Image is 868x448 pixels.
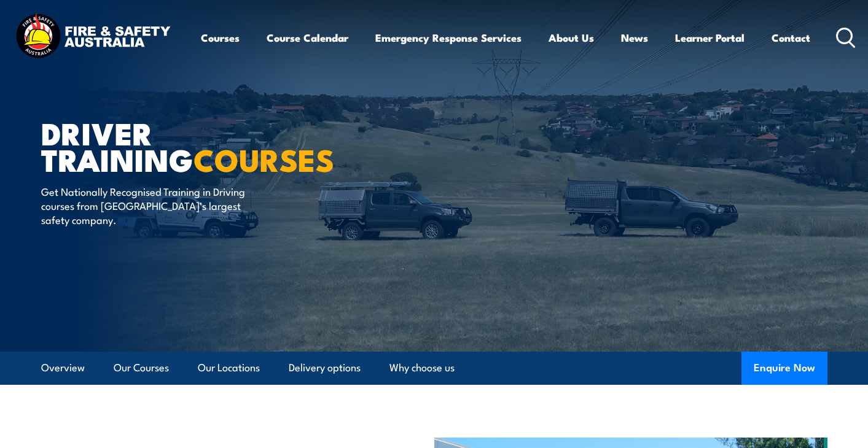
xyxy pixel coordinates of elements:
h1: Driver Training [41,119,345,172]
a: Why choose us [389,352,455,384]
a: Course Calendar [267,21,348,54]
a: About Us [549,21,594,54]
strong: COURSES [194,135,334,182]
a: test [117,212,134,226]
a: Overview [41,352,85,384]
button: Enquire Now [741,352,827,385]
p: Get Nationally Recognised Training in Driving courses from [GEOGRAPHIC_DATA]’s largest safety com... [41,184,265,227]
a: Emergency Response Services [375,21,522,54]
a: Learner Portal [675,21,745,54]
a: Our Courses [114,352,169,384]
a: Courses [201,21,240,54]
a: Delivery options [289,352,361,384]
a: Contact [772,21,810,54]
a: News [621,21,648,54]
a: Our Locations [198,352,260,384]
